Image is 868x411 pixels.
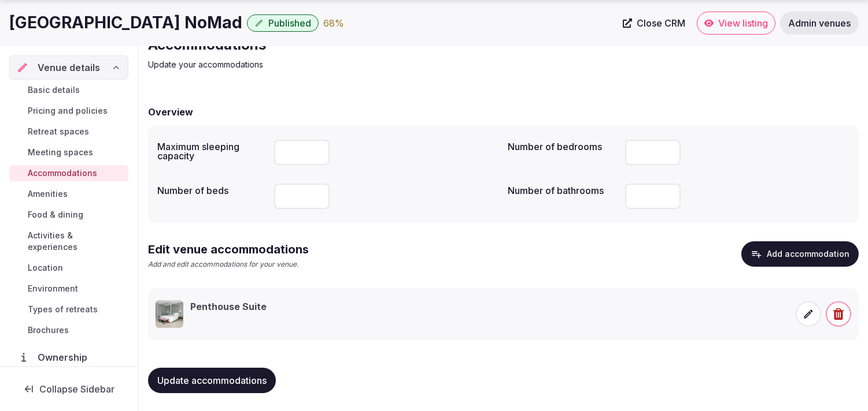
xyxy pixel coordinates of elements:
a: Brochures [9,322,128,338]
span: Update accommodations [157,375,267,386]
span: Amenities [28,188,68,200]
img: Penthouse Suite [156,300,183,328]
a: Meeting spaces [9,144,128,160]
label: Number of bedrooms [508,142,616,151]
span: Location [28,262,63,274]
div: 68 % [323,16,344,30]
span: View listing [718,17,768,29]
span: Retreat spaces [28,126,89,137]
a: Accommodations [9,165,128,181]
a: Activities & experiences [9,227,128,255]
button: Update accommodations [148,368,276,393]
span: Basic details [28,84,80,96]
button: Collapse Sidebar [9,376,128,402]
span: Close CRM [637,17,685,29]
span: Meeting spaces [28,147,93,158]
label: Maximum sleeping capacity [157,142,265,160]
span: Activities & experiences [28,230,124,253]
p: Update your accommodations [148,59,537,70]
span: Admin venues [788,17,851,29]
a: Admin venues [780,12,859,35]
a: Environment [9,281,128,297]
a: Location [9,260,128,276]
button: Published [247,14,319,32]
span: Ownership [38,350,92,364]
p: Add and edit accommodations for your venue. [148,260,309,270]
span: Food & dining [28,209,83,221]
a: View listing [697,12,775,35]
button: 68% [323,16,344,30]
span: Collapse Sidebar [39,383,114,395]
h3: Penthouse Suite [190,300,267,313]
a: Close CRM [616,12,692,35]
h2: Overview [148,105,193,119]
span: Venue details [38,61,100,74]
span: Types of retreats [28,304,98,315]
a: Ownership [9,345,128,369]
a: Retreat spaces [9,124,128,140]
a: Basic details [9,82,128,98]
h2: Edit venue accommodations [148,241,309,257]
a: Types of retreats [9,301,128,317]
span: Accommodations [28,167,97,179]
label: Number of bathrooms [508,186,616,195]
span: Published [268,17,311,29]
a: Amenities [9,186,128,202]
button: Add accommodation [741,241,859,267]
a: Food & dining [9,207,128,223]
span: Environment [28,283,78,294]
label: Number of beds [157,186,265,195]
span: Brochures [28,324,69,336]
span: Pricing and policies [28,105,108,117]
h1: [GEOGRAPHIC_DATA] NoMad [9,12,242,34]
a: Pricing and policies [9,103,128,119]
